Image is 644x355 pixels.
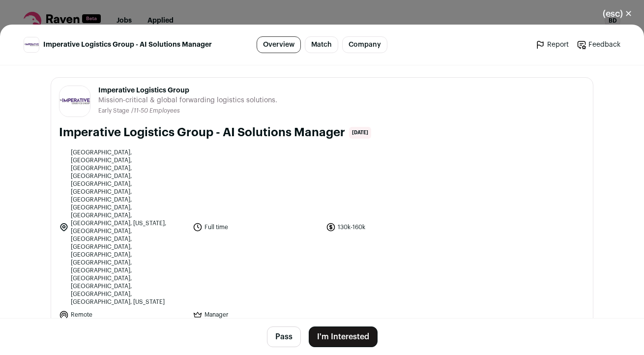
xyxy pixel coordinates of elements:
a: Feedback [577,40,620,50]
li: Remote [59,310,187,320]
img: b6b1bb18443162ff312935fd0cb984d497d4461968f60e7efa299fc483a28a93.jpg [59,86,90,117]
button: Pass [267,326,301,347]
li: [GEOGRAPHIC_DATA], [GEOGRAPHIC_DATA], [GEOGRAPHIC_DATA], [GEOGRAPHIC_DATA], [GEOGRAPHIC_DATA], [G... [59,148,187,306]
button: I'm Interested [309,326,378,347]
span: Imperative Logistics Group [98,86,277,95]
a: Report [535,40,569,50]
li: Manager [193,310,321,320]
li: / [131,107,180,115]
a: Match [305,36,338,53]
li: 130k-160k [326,148,454,306]
button: Close modal [591,3,644,25]
li: Full time [193,148,321,306]
img: b6b1bb18443162ff312935fd0cb984d497d4461968f60e7efa299fc483a28a93.jpg [24,37,39,52]
a: Overview [257,36,301,53]
span: Mission-critical & global forwarding logistics solutions. [98,95,277,105]
h1: Imperative Logistics Group - AI Solutions Manager [59,125,345,141]
span: Imperative Logistics Group - AI Solutions Manager [43,40,212,50]
li: Early Stage [98,107,131,115]
span: 11-50 Employees [134,108,180,114]
a: Company [342,36,387,53]
span: [DATE] [349,127,371,139]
